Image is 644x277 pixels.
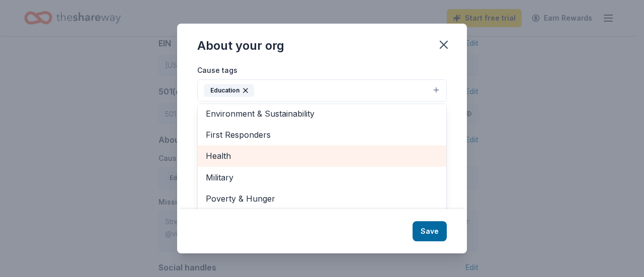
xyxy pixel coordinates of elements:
[197,104,447,224] div: Education
[206,107,438,120] span: Environment & Sustainability
[206,192,438,205] span: Poverty & Hunger
[204,84,254,97] div: Education
[206,128,438,141] span: First Responders
[197,79,447,102] button: Education
[206,171,438,184] span: Military
[206,149,438,162] span: Health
